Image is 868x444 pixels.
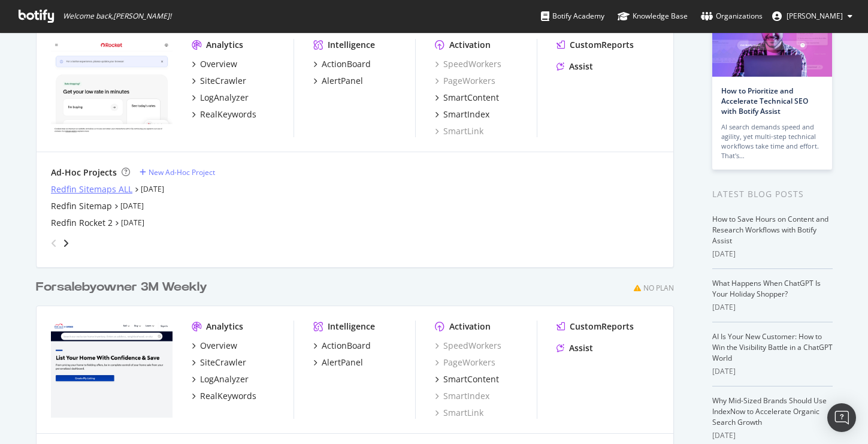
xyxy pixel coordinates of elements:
[322,75,363,87] div: AlertPanel
[149,167,215,177] div: New Ad-Hoc Project
[569,61,593,73] div: Assist
[435,340,501,352] a: SpeedWorkers
[328,39,375,51] div: Intelligence
[449,39,491,51] div: Activation
[557,342,593,354] a: Assist
[140,167,215,177] a: New Ad-Hoc Project
[557,61,593,73] a: Assist
[51,39,173,136] img: www.rocket.com
[200,108,256,120] div: RealKeywords
[569,342,593,354] div: Assist
[435,357,495,369] a: PageWorkers
[200,373,249,385] div: LogAnalyzer
[643,283,674,293] div: No Plan
[51,321,173,418] img: forsalebyowner.com
[712,188,833,201] div: Latest Blog Posts
[557,321,634,333] a: CustomReports
[701,10,763,22] div: Organizations
[192,357,246,369] a: SiteCrawler
[435,108,489,120] a: SmartIndex
[721,86,808,116] a: How to Prioritize and Accelerate Technical SEO with Botify Assist
[435,125,483,137] a: SmartLink
[435,390,489,402] a: SmartIndex
[322,58,371,70] div: ActionBoard
[449,321,491,333] div: Activation
[313,357,363,369] a: AlertPanel
[206,321,243,333] div: Analytics
[200,75,246,87] div: SiteCrawler
[62,237,70,249] div: angle-right
[192,58,237,70] a: Overview
[435,58,501,70] a: SpeedWorkers
[721,122,823,161] div: AI search demands speed and agility, yet multi-step technical workflows take time and effort. Tha...
[570,39,634,51] div: CustomReports
[712,278,821,299] a: What Happens When ChatGPT Is Your Holiday Shopper?
[712,366,833,377] div: [DATE]
[200,390,256,402] div: RealKeywords
[322,340,371,352] div: ActionBoard
[712,214,828,246] a: How to Save Hours on Content and Research Workflows with Botify Assist
[763,7,862,26] button: [PERSON_NAME]
[51,217,113,229] a: Redfin Rocket 2
[141,184,164,194] a: [DATE]
[192,340,237,352] a: Overview
[206,39,243,51] div: Analytics
[328,321,375,333] div: Intelligence
[313,75,363,87] a: AlertPanel
[200,357,246,369] div: SiteCrawler
[313,340,371,352] a: ActionBoard
[192,92,249,104] a: LogAnalyzer
[435,407,483,419] a: SmartLink
[570,321,634,333] div: CustomReports
[443,108,489,120] div: SmartIndex
[435,373,499,385] a: SmartContent
[192,108,256,120] a: RealKeywords
[51,167,117,179] div: Ad-Hoc Projects
[51,200,112,212] a: Redfin Sitemap
[63,11,171,21] span: Welcome back, [PERSON_NAME] !
[435,92,499,104] a: SmartContent
[541,10,604,22] div: Botify Academy
[46,234,62,253] div: angle-left
[443,92,499,104] div: SmartContent
[200,340,237,352] div: Overview
[787,11,843,21] span: Vlajko Knezic
[200,92,249,104] div: LogAnalyzer
[712,331,833,363] a: AI Is Your New Customer: How to Win the Visibility Battle in a ChatGPT World
[200,58,237,70] div: Overview
[443,373,499,385] div: SmartContent
[557,39,634,51] a: CustomReports
[36,279,207,296] div: Forsalebyowner 3M Weekly
[435,75,495,87] a: PageWorkers
[120,201,144,211] a: [DATE]
[712,14,832,77] img: How to Prioritize and Accelerate Technical SEO with Botify Assist
[192,75,246,87] a: SiteCrawler
[712,395,827,427] a: Why Mid-Sized Brands Should Use IndexNow to Accelerate Organic Search Growth
[36,279,212,296] a: Forsalebyowner 3M Weekly
[618,10,688,22] div: Knowledge Base
[827,403,856,432] div: Open Intercom Messenger
[313,58,371,70] a: ActionBoard
[121,218,144,228] a: [DATE]
[192,373,249,385] a: LogAnalyzer
[192,390,256,402] a: RealKeywords
[712,249,833,259] div: [DATE]
[51,183,132,195] a: Redfin Sitemaps ALL
[712,430,833,441] div: [DATE]
[712,302,833,313] div: [DATE]
[322,357,363,369] div: AlertPanel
